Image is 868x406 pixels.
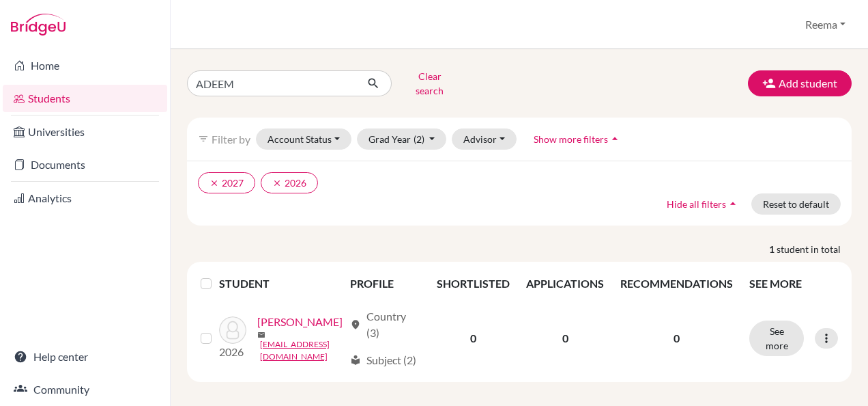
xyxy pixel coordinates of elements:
th: PROFILE [342,267,429,300]
img: Bridge-U [11,14,66,36]
span: Hide all filters [667,198,726,210]
button: Hide all filtersarrow_drop_up [655,193,751,215]
strong: 1 [769,242,777,256]
span: (2) [414,133,424,145]
input: Find student by name... [187,70,356,96]
a: Analytics [3,185,167,212]
p: 0 [620,330,733,347]
span: mail [257,331,265,339]
a: Home [3,52,167,79]
span: student in total [777,242,852,256]
th: STUDENT [219,267,342,300]
button: Add student [748,70,852,96]
span: Filter by [212,133,250,146]
th: SEE MORE [741,267,846,300]
th: APPLICATIONS [518,267,612,300]
button: Account Status [256,128,351,150]
button: Reset to default [751,193,841,215]
i: clear [209,178,219,188]
a: [PERSON_NAME] [257,314,343,330]
span: Show more filters [534,133,608,145]
i: arrow_drop_up [726,197,740,211]
i: arrow_drop_up [608,132,622,146]
button: Show more filtersarrow_drop_up [522,128,633,150]
img: FAIZI, ADEEM [219,316,246,344]
p: 2026 [219,344,246,360]
button: See more [749,321,804,356]
a: Students [3,85,167,112]
a: Documents [3,151,167,178]
span: local_library [350,355,361,366]
button: Clear search [392,66,467,101]
a: Universities [3,118,167,146]
div: Subject (2) [350,352,416,368]
button: Grad Year(2) [357,128,447,150]
button: Advisor [452,128,517,150]
a: [EMAIL_ADDRESS][DOMAIN_NAME] [260,338,344,363]
span: location_on [350,319,361,330]
button: clear2026 [261,172,318,193]
a: Community [3,376,167,403]
div: Country (3) [350,308,420,341]
th: SHORTLISTED [429,267,518,300]
i: clear [272,178,282,188]
button: Reema [799,12,852,38]
a: Help center [3,343,167,370]
td: 0 [518,300,612,377]
i: filter_list [198,133,209,144]
td: 0 [429,300,518,377]
button: clear2027 [198,172,255,193]
th: RECOMMENDATIONS [612,267,741,300]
